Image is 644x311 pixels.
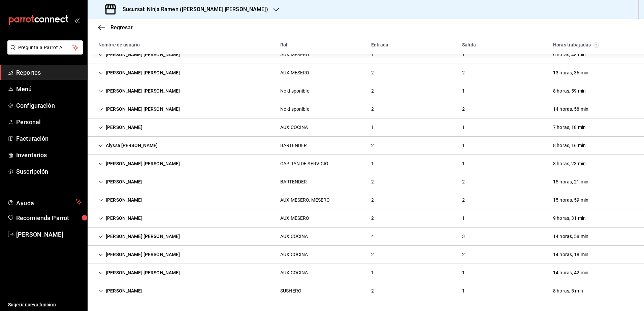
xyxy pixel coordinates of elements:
[88,137,644,155] div: Row
[275,248,313,261] div: Cell
[366,194,379,206] div: Cell
[88,228,644,246] div: Row
[457,230,470,243] div: Cell
[366,39,457,51] div: HeadCell
[366,285,379,297] div: Cell
[93,85,186,97] div: Cell
[88,64,644,82] div: Row
[88,46,644,64] div: Row
[275,212,315,224] div: Cell
[366,48,379,61] div: Cell
[88,246,644,264] div: Row
[366,158,379,170] div: Cell
[280,69,309,76] div: AUX MESERO
[275,230,313,243] div: Cell
[16,117,82,127] span: Personal
[275,67,315,79] div: Cell
[275,85,315,97] div: Cell
[98,24,133,31] button: Regresar
[93,212,148,224] div: Cell
[93,103,186,115] div: Cell
[280,51,309,58] div: AUX MESERO
[93,230,186,243] div: Cell
[275,48,315,61] div: Cell
[93,267,186,279] div: Cell
[16,213,82,222] span: Recomienda Parrot
[280,88,309,95] div: No disponible
[16,84,82,94] span: Menú
[275,267,313,279] div: Cell
[16,150,82,160] span: Inventarios
[457,39,548,51] div: HeadCell
[548,103,594,115] div: Cell
[366,139,379,152] div: Cell
[457,285,470,297] div: Cell
[117,5,268,13] h3: Sucursal: Ninja Ramen ([PERSON_NAME] [PERSON_NAME])
[110,24,133,31] span: Regresar
[74,18,79,23] button: open_drawer_menu
[88,118,644,137] div: Row
[280,269,308,276] div: AUX COCINA
[93,139,163,152] div: Cell
[280,160,329,167] div: CAPITAN DE SERVICIO
[280,124,308,131] div: AUX COCINA
[93,176,148,188] div: Cell
[93,39,275,51] div: HeadCell
[275,103,315,115] div: Cell
[366,248,379,261] div: Cell
[548,139,591,152] div: Cell
[275,139,312,152] div: Cell
[275,285,307,297] div: Cell
[548,158,591,170] div: Cell
[548,267,594,279] div: Cell
[548,285,588,297] div: Cell
[548,67,594,79] div: Cell
[280,215,309,222] div: AUX MESERO
[88,36,644,54] div: Head
[88,191,644,209] div: Row
[8,301,82,308] span: Sugerir nueva función
[457,194,470,206] div: Cell
[548,248,594,261] div: Cell
[280,197,330,204] div: AUX MESERO, MESERO
[457,176,470,188] div: Cell
[548,194,594,206] div: Cell
[275,176,312,188] div: Cell
[16,167,82,176] span: Suscripción
[457,248,470,261] div: Cell
[16,68,82,77] span: Reportes
[457,158,470,170] div: Cell
[88,173,644,191] div: Row
[280,287,301,295] div: SUSHERO
[548,121,591,134] div: Cell
[366,230,379,243] div: Cell
[366,267,379,279] div: Cell
[16,134,82,143] span: Facturación
[93,158,186,170] div: Cell
[93,285,148,297] div: Cell
[16,198,73,206] span: Ayuda
[88,155,644,173] div: Row
[457,67,470,79] div: Cell
[16,101,82,110] span: Configuración
[457,139,470,152] div: Cell
[275,121,313,134] div: Cell
[275,39,366,51] div: HeadCell
[593,42,599,48] svg: El total de horas trabajadas por usuario es el resultado de la suma redondeada del registro de ho...
[280,106,309,113] div: No disponible
[88,282,644,300] div: Row
[93,248,186,261] div: Cell
[280,251,308,258] div: AUX COCINA
[280,142,307,149] div: BARTENDER
[366,67,379,79] div: Cell
[366,212,379,224] div: Cell
[548,85,591,97] div: Cell
[93,67,186,79] div: Cell
[280,233,308,240] div: AUX COCINA
[275,194,335,206] div: Cell
[457,85,470,97] div: Cell
[548,39,639,51] div: HeadCell
[548,48,591,61] div: Cell
[5,49,83,56] a: Pregunta a Parrot AI
[7,40,83,55] button: Pregunta a Parrot AI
